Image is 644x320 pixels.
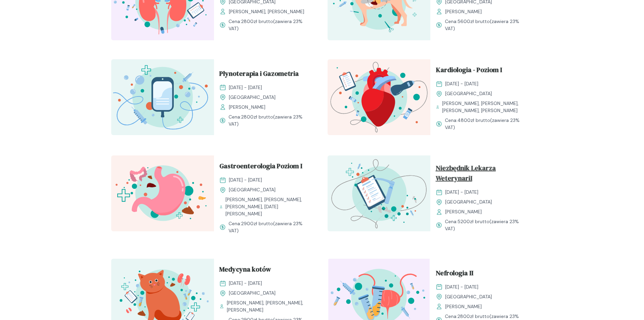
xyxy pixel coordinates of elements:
a: Nefrologia II [436,268,528,281]
img: ZpbGfh5LeNNTxNm4_KardioI_T.svg [328,59,430,135]
span: Cena: (zawiera 23% VAT) [229,220,311,234]
span: [GEOGRAPHIC_DATA] [445,90,492,97]
span: [GEOGRAPHIC_DATA] [229,94,276,101]
span: [DATE] - [DATE] [445,189,478,196]
span: [PERSON_NAME] [445,303,482,310]
img: aHe4VUMqNJQqH-M0_ProcMH_T.svg [328,155,430,231]
span: [DATE] - [DATE] [229,280,262,287]
span: [DATE] - [DATE] [229,176,262,184]
span: [PERSON_NAME], [PERSON_NAME] [229,8,304,15]
span: [GEOGRAPHIC_DATA] [229,290,276,297]
span: Płynoterapia i Gazometria [219,68,299,81]
span: Nefrologia II [436,268,473,281]
span: [PERSON_NAME] [445,8,482,15]
span: [DATE] - [DATE] [229,84,262,91]
span: [GEOGRAPHIC_DATA] [445,198,492,206]
span: 4800 zł brutto [457,117,490,123]
span: 5600 zł brutto [457,18,490,24]
span: 2800 zł brutto [241,114,273,120]
span: 2900 zł brutto [241,220,273,227]
span: [DATE] - [DATE] [445,80,478,87]
span: [GEOGRAPHIC_DATA] [445,293,492,300]
span: Cena: (zawiera 23% VAT) [445,18,528,32]
img: Zpbdlx5LeNNTxNvT_GastroI_T.svg [111,155,214,231]
a: Niezbędnik Lekarza WeterynariI [436,163,528,186]
img: Zpay8B5LeNNTxNg0_P%C5%82ynoterapia_T.svg [111,59,214,135]
span: [DATE] - [DATE] [445,283,478,291]
span: [GEOGRAPHIC_DATA] [229,186,276,193]
a: Medycyna kotów [219,264,311,277]
span: Medycyna kotów [219,264,271,277]
span: [PERSON_NAME] [445,208,482,215]
span: Kardiologia - Poziom I [436,65,502,78]
a: Kardiologia - Poziom I [436,65,528,78]
span: [PERSON_NAME], [PERSON_NAME], [PERSON_NAME], [DATE][PERSON_NAME] [225,196,311,217]
span: 2800 zł brutto [241,18,273,24]
span: Gastroenterologia Poziom I [219,161,302,174]
span: [PERSON_NAME], [PERSON_NAME], [PERSON_NAME] [227,299,311,314]
span: 2800 zł brutto [457,313,490,319]
a: Płynoterapia i Gazometria [219,68,311,81]
span: Cena: (zawiera 23% VAT) [445,117,528,131]
span: [PERSON_NAME], [PERSON_NAME], [PERSON_NAME], [PERSON_NAME] [442,100,528,114]
span: [PERSON_NAME] [229,104,265,111]
span: Cena: (zawiera 23% VAT) [229,113,311,128]
span: 5200 zł brutto [457,218,490,225]
span: Cena: (zawiera 23% VAT) [445,218,528,232]
span: Cena: (zawiera 23% VAT) [229,18,311,32]
a: Gastroenterologia Poziom I [219,161,311,174]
